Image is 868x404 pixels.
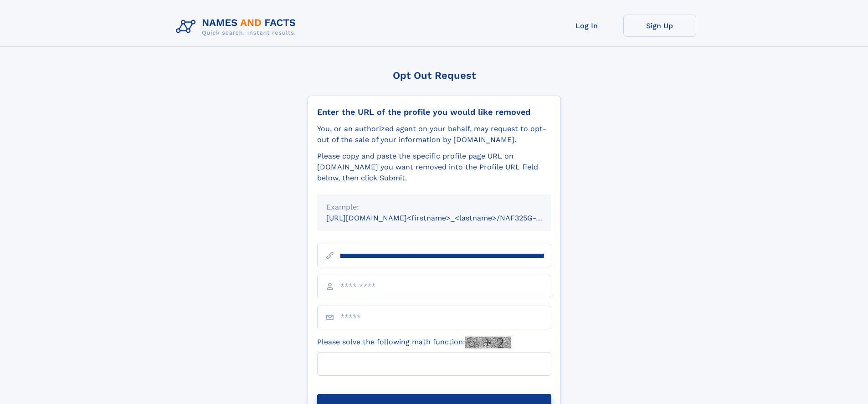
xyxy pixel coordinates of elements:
[326,214,569,222] small: [URL][DOMAIN_NAME]<firstname>_<lastname>/NAF325G-xxxxxxxx
[550,15,623,37] a: Log In
[308,70,561,81] div: Opt Out Request
[317,123,551,145] div: You, or an authorized agent on your behalf, may request to opt-out of the sale of your informatio...
[172,15,303,39] img: Logo Names and Facts
[623,15,696,37] a: Sign Up
[326,202,542,213] div: Example:
[317,151,551,184] div: Please copy and paste the specific profile page URL on [DOMAIN_NAME] you want removed into the Pr...
[317,337,511,348] label: Please solve the following math function:
[317,107,551,117] div: Enter the URL of the profile you would like removed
